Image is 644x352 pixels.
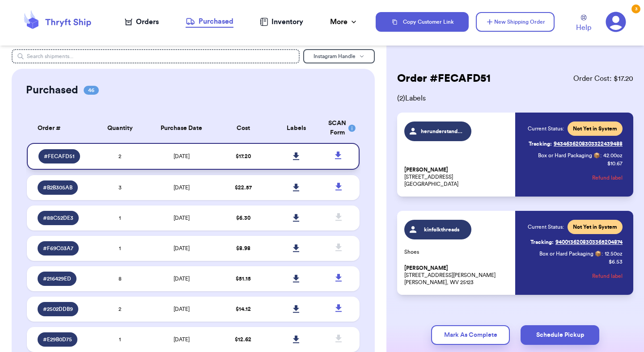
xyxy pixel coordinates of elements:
span: # 216429ED [43,275,71,282]
span: Current Status: [528,125,564,132]
th: Quantity [93,113,147,143]
p: [STREET_ADDRESS] [GEOGRAPHIC_DATA] [404,166,510,188]
p: $ 6.53 [609,258,623,265]
span: $ 22.57 [235,185,252,190]
a: Orders [125,17,159,27]
span: $ 6.30 [236,215,250,221]
span: [DATE] [174,215,190,221]
button: Instagram Handle [303,49,375,63]
span: Order Cost: $ 17.20 [573,73,633,84]
span: 3 [119,185,122,190]
p: [STREET_ADDRESS][PERSON_NAME] [PERSON_NAME], WV 25123 [404,264,510,286]
span: [PERSON_NAME] [404,167,448,173]
button: Mark As Complete [431,325,510,345]
span: Instagram Handle [314,54,356,59]
div: SCAN Form [328,119,349,138]
span: 2 [119,154,121,159]
span: $ 8.98 [236,246,250,251]
span: # FECAFD51 [44,153,75,160]
span: # F69C03A7 [43,245,73,252]
button: Refund label [592,168,623,188]
span: kinfolkthreads [421,226,463,233]
span: Box or Hard Packaging 📦 [539,251,602,256]
span: 1 [119,215,121,221]
span: 1 [119,337,121,342]
span: Not Yet in System [573,223,617,230]
th: Purchase Date [147,113,216,143]
h2: Purchased [26,83,78,97]
span: 2 [119,306,121,312]
a: Inventory [260,17,303,27]
button: New Shipping Order [476,12,555,32]
p: Shoes [404,248,510,256]
span: Not Yet in System [573,125,617,132]
span: $ 12.62 [235,337,251,342]
a: Tracking:9400136208303365204874 [530,235,623,249]
span: Box or Hard Packaging 📦 [538,153,600,158]
div: 3 [631,4,640,13]
span: 46 [84,86,99,95]
th: Cost [216,113,270,143]
p: $ 10.67 [607,160,623,167]
span: [DATE] [174,185,190,190]
div: More [330,17,358,27]
span: $ 51.15 [236,276,251,281]
span: 8 [119,276,122,281]
span: $ 17.20 [236,154,251,159]
span: $ 14.12 [236,306,251,312]
button: Copy Customer Link [376,12,469,32]
span: Tracking: [530,239,554,246]
th: Order # [27,113,93,143]
span: # 2502DDB9 [43,306,73,313]
div: Purchased [186,16,233,27]
a: Purchased [186,16,233,28]
span: herunderstandingheart [421,128,463,135]
span: 42.00 oz [603,152,623,159]
span: [PERSON_NAME] [404,265,448,272]
span: : [602,250,603,257]
h2: Order # FECAFD51 [397,71,491,86]
span: # B2B305AB [43,184,72,191]
a: Tracking:9434636208303322439488 [529,137,623,151]
span: # 88C52DE3 [43,214,73,222]
span: [DATE] [174,306,190,312]
button: Refund label [592,266,623,286]
span: Help [576,22,591,33]
span: ( 2 ) Labels [397,93,633,104]
span: Tracking: [529,140,552,147]
span: [DATE] [174,276,190,281]
span: [DATE] [174,246,190,251]
span: : [600,152,602,159]
a: 3 [606,12,626,32]
span: 12.50 oz [605,250,623,257]
button: Schedule Pickup [521,325,599,345]
span: 1 [119,246,121,251]
span: Current Status: [528,223,564,230]
input: Search shipments... [12,49,300,63]
a: Help [576,15,591,33]
span: [DATE] [174,337,190,342]
th: Labels [270,113,323,143]
span: [DATE] [174,154,190,159]
span: # E29B0D75 [43,336,72,343]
